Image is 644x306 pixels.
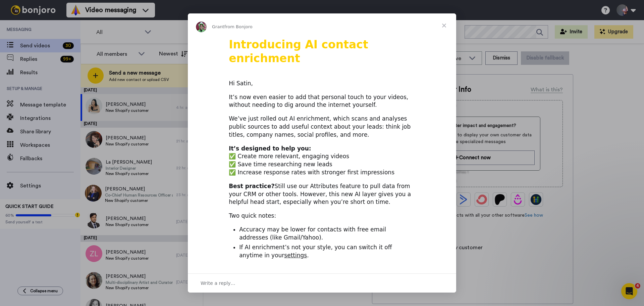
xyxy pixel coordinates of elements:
div: Two quick notes: [229,212,415,220]
div: Still use our Attributes feature to pull data from your CRM or other tools. However, this new AI ... [229,182,415,206]
div: It’s now even easier to add that personal touch to your videos, without needing to dig around the... [229,93,415,110]
div: Hi Satin, [229,80,415,88]
b: Best practice? [229,183,274,189]
b: Introducing AI contact enrichment [229,38,368,65]
span: from Bonjoro [224,24,253,29]
div: Open conversation and reply [188,273,456,293]
img: Profile image for Grant [196,21,207,32]
li: If AI enrichment’s not your style, you can switch it off anytime in your . [239,244,415,260]
span: Grant [212,24,224,29]
span: Close [432,13,456,38]
a: settings [284,252,307,259]
span: Write a reply… [201,279,235,288]
div: ✅ Create more relevant, engaging videos ✅ Save time researching new leads ✅ Increase response rat... [229,145,415,177]
b: It’s designed to help you: [229,145,311,152]
div: We’ve just rolled out AI enrichment, which scans and analyses public sources to add useful contex... [229,115,415,139]
li: Accuracy may be lower for contacts with free email addresses (like Gmail/Yahoo). [239,226,415,242]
